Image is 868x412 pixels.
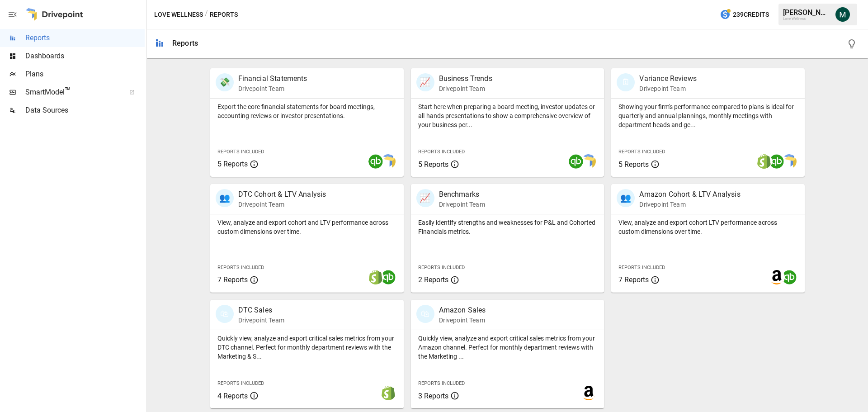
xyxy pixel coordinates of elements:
span: Data Sources [25,105,145,116]
span: 5 Reports [418,160,448,169]
p: Drivepoint Team [639,84,696,93]
p: Drivepoint Team [238,200,326,209]
div: 📈 [416,189,434,207]
img: smart model [381,154,396,169]
span: Reports Included [217,149,264,155]
img: quickbooks [769,154,784,169]
p: Financial Statements [238,73,307,84]
span: Reports Included [418,380,465,386]
span: Reports [25,33,145,43]
span: Reports Included [418,149,465,155]
div: 🗓 [617,73,635,91]
span: Reports Included [618,149,665,155]
div: 📈 [416,73,434,91]
p: Quickly view, analyze and export critical sales metrics from your Amazon channel. Perfect for mon... [418,334,597,361]
p: DTC Cohort & LTV Analysis [238,189,326,200]
img: quickbooks [368,154,383,169]
p: Export the core financial statements for board meetings, accounting reviews or investor presentat... [217,102,396,120]
span: 239 Credits [733,9,769,20]
div: 💸 [216,73,234,91]
p: Drivepoint Team [439,200,485,209]
p: Drivepoint Team [238,84,307,93]
span: Reports Included [217,265,264,270]
span: 7 Reports [618,275,649,284]
img: shopify [381,386,396,400]
p: Easily identify strengths and weaknesses for P&L and Cohorted Financials metrics. [418,218,597,236]
p: Drivepoint Team [639,200,740,209]
span: 5 Reports [217,160,248,168]
p: Amazon Sales [439,305,486,316]
img: shopify [368,270,383,284]
div: 🛍 [216,305,234,323]
span: Reports Included [418,265,465,270]
div: 👥 [617,189,635,207]
div: Reports [172,39,198,47]
span: 4 Reports [217,392,248,400]
p: Showing your firm's performance compared to plans is ideal for quarterly and annual plannings, mo... [618,102,797,129]
img: smart model [782,154,797,169]
p: Benchmarks [439,189,485,200]
span: 5 Reports [618,160,649,169]
img: quickbooks [569,154,583,169]
button: Michael Cormack [830,2,855,27]
span: Dashboards [25,51,145,62]
div: [PERSON_NAME] [783,8,830,17]
button: 239Credits [716,6,773,23]
img: Michael Cormack [835,7,850,22]
p: View, analyze and export cohort and LTV performance across custom dimensions over time. [217,218,396,236]
p: Variance Reviews [639,73,696,84]
p: Drivepoint Team [439,316,486,325]
img: amazon [769,270,784,284]
span: 7 Reports [217,275,248,284]
button: Love Wellness [154,9,203,20]
p: Drivepoint Team [238,316,284,325]
p: Business Trends [439,73,492,84]
span: 2 Reports [418,275,448,284]
div: 🛍 [416,305,434,323]
p: DTC Sales [238,305,284,316]
span: Reports Included [618,265,665,270]
span: SmartModel [25,87,119,98]
img: quickbooks [381,270,396,284]
p: Quickly view, analyze and export critical sales metrics from your DTC channel. Perfect for monthl... [217,334,396,361]
span: Plans [25,69,145,80]
p: Start here when preparing a board meeting, investor updates or all-hands presentations to show a ... [418,102,597,129]
div: 👥 [216,189,234,207]
img: smart model [581,154,596,169]
p: Drivepoint Team [439,84,492,93]
div: Love Wellness [783,17,830,21]
span: Reports Included [217,380,264,386]
p: Amazon Cohort & LTV Analysis [639,189,740,200]
img: amazon [581,386,596,400]
img: shopify [757,154,771,169]
p: View, analyze and export cohort LTV performance across custom dimensions over time. [618,218,797,236]
span: 3 Reports [418,392,448,400]
span: ™ [65,85,71,97]
div: / [205,9,208,20]
img: quickbooks [782,270,797,284]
